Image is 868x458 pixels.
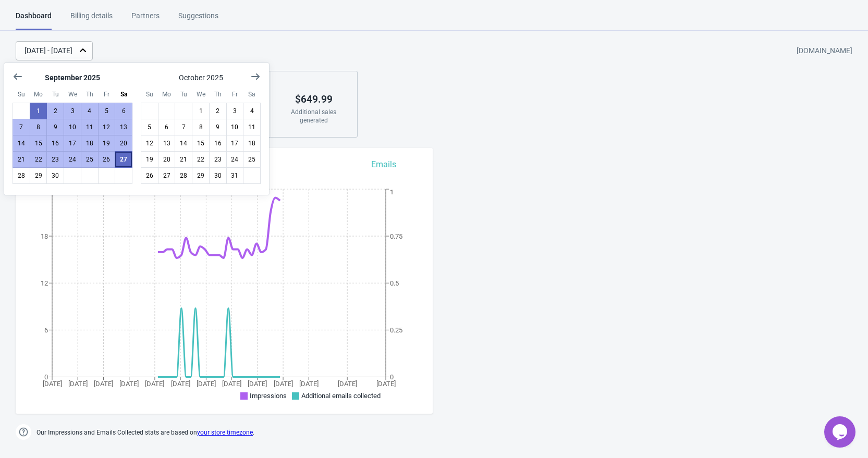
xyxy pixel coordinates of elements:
[178,10,218,29] div: Suggestions
[175,167,192,184] button: October 28 2025
[119,380,139,388] tspan: [DATE]
[64,119,81,135] button: September 10 2025
[209,151,227,168] button: October 23 2025
[209,103,227,119] button: October 2 2025
[209,135,227,152] button: October 16 2025
[115,103,132,119] button: September 6 2025
[98,135,116,152] button: September 19 2025
[16,424,31,440] img: help.png
[226,85,244,103] div: Friday
[282,108,346,125] div: Additional sales generated
[64,85,81,103] div: Wednesday
[141,85,158,103] div: Sunday
[13,167,30,184] button: September 28 2025
[390,188,394,196] tspan: 1
[131,10,160,29] div: Partners
[46,167,64,184] button: September 30 2025
[30,85,47,103] div: Monday
[81,103,99,119] button: September 4 2025
[192,103,210,119] button: October 1 2025
[158,167,176,184] button: October 27 2025
[94,380,113,388] tspan: [DATE]
[30,119,47,135] button: September 8 2025
[46,151,64,168] button: September 23 2025
[390,326,402,334] tspan: 0.25
[46,85,64,103] div: Tuesday
[226,135,244,152] button: October 17 2025
[299,380,319,388] tspan: [DATE]
[13,85,30,103] div: Sunday
[243,135,261,152] button: October 18 2025
[13,151,30,168] button: September 21 2025
[797,42,852,60] div: [DOMAIN_NAME]
[30,151,47,168] button: September 22 2025
[115,151,132,168] button: Today September 27 2025
[115,119,132,135] button: September 13 2025
[46,119,64,135] button: September 9 2025
[250,392,287,400] span: Impressions
[46,103,64,119] button: September 2 2025
[158,151,176,168] button: October 20 2025
[13,119,30,135] button: September 7 2025
[192,85,210,103] div: Wednesday
[222,380,241,388] tspan: [DATE]
[115,135,132,152] button: September 20 2025
[98,119,116,135] button: September 12 2025
[226,167,244,184] button: October 31 2025
[115,85,132,103] div: Saturday
[43,380,62,388] tspan: [DATE]
[197,429,253,436] a: your store timezone
[824,416,858,448] iframe: chat widget
[282,91,346,108] div: $ 649.99
[175,151,192,168] button: October 21 2025
[301,392,381,400] span: Additional emails collected
[192,151,210,168] button: October 22 2025
[376,380,396,388] tspan: [DATE]
[243,151,261,168] button: October 25 2025
[226,119,244,135] button: October 10 2025
[209,167,227,184] button: October 30 2025
[209,119,227,135] button: October 9 2025
[81,85,99,103] div: Thursday
[64,151,81,168] button: September 24 2025
[145,380,164,388] tspan: [DATE]
[98,85,116,103] div: Friday
[158,85,176,103] div: Monday
[175,119,192,135] button: October 7 2025
[226,151,244,168] button: October 24 2025
[81,135,99,152] button: September 18 2025
[41,279,48,287] tspan: 12
[13,135,30,152] button: September 14 2025
[81,119,99,135] button: September 11 2025
[141,119,158,135] button: October 5 2025
[158,135,176,152] button: October 13 2025
[171,380,190,388] tspan: [DATE]
[197,380,216,388] tspan: [DATE]
[390,232,402,240] tspan: 0.75
[192,135,210,152] button: October 15 2025
[246,67,265,86] button: Show next month, November 2025
[141,151,158,168] button: October 19 2025
[390,279,399,287] tspan: 0.5
[41,232,48,240] tspan: 18
[30,167,47,184] button: September 29 2025
[248,380,267,388] tspan: [DATE]
[44,326,48,334] tspan: 6
[64,135,81,152] button: September 17 2025
[209,85,227,103] div: Thursday
[36,424,254,441] span: Our Impressions and Emails Collected stats are based on .
[98,103,116,119] button: September 5 2025
[68,380,88,388] tspan: [DATE]
[274,380,293,388] tspan: [DATE]
[141,167,158,184] button: October 26 2025
[243,103,261,119] button: October 4 2025
[338,380,357,388] tspan: [DATE]
[44,373,48,381] tspan: 0
[192,119,210,135] button: October 8 2025
[192,167,210,184] button: October 29 2025
[226,103,244,119] button: October 3 2025
[175,135,192,152] button: October 14 2025
[81,151,99,168] button: September 25 2025
[141,135,158,152] button: October 12 2025
[25,45,72,56] div: [DATE] - [DATE]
